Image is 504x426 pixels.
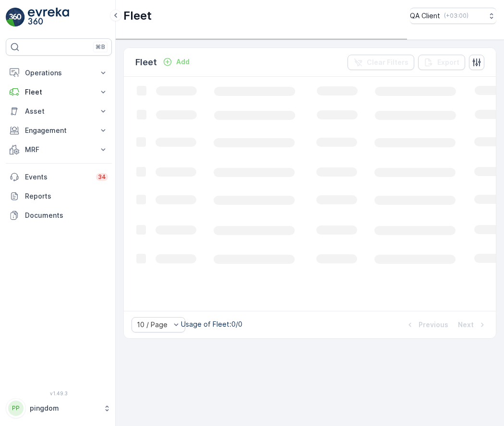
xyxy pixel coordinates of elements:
[181,319,242,329] p: Usage of Fleet : 0/0
[410,8,496,24] button: QA Client(+03:00)
[6,390,112,396] span: v 1.49.3
[6,83,112,102] button: Fleet
[437,58,459,67] p: Export
[8,401,24,416] div: PP
[6,167,112,187] a: Events34
[25,145,93,154] p: MRF
[25,126,93,135] p: Engagement
[404,319,449,331] button: Previous
[6,102,112,121] button: Asset
[28,8,69,27] img: logo_light-DOdMpM7g.png
[25,172,90,182] p: Events
[25,87,93,97] p: Fleet
[6,187,112,206] a: Reports
[30,403,98,413] p: pingdom
[25,191,108,201] p: Reports
[418,55,465,70] button: Export
[419,320,448,330] p: Previous
[25,68,93,78] p: Operations
[25,211,108,220] p: Documents
[6,140,112,159] button: MRF
[6,63,112,83] button: Operations
[6,206,112,225] a: Documents
[176,57,190,67] p: Add
[96,43,105,51] p: ⌘B
[6,121,112,140] button: Engagement
[444,12,468,20] p: ( +03:00 )
[457,319,488,331] button: Next
[98,173,106,181] p: 34
[25,106,93,116] p: Asset
[458,320,474,330] p: Next
[135,56,157,69] p: Fleet
[367,58,408,67] p: Clear Filters
[348,55,414,70] button: Clear Filters
[410,11,440,21] p: QA Client
[6,398,112,418] button: PPpingdom
[159,56,193,68] button: Add
[123,8,152,24] p: Fleet
[6,8,25,27] img: logo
